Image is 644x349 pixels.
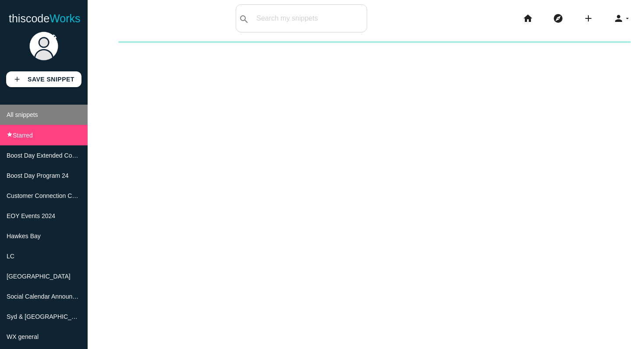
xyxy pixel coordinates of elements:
i: explore [553,4,563,32]
i: star [7,131,13,137]
span: EOY Events 2024 [7,212,55,219]
span: Starred [13,132,33,139]
span: All snippets [7,111,38,118]
span: LC [7,253,14,260]
input: Search my snippets [252,9,367,28]
img: user.png [28,31,59,61]
span: Hawkes Bay [7,233,41,240]
i: add [13,71,21,87]
i: person [613,4,624,32]
span: WX general [7,333,39,340]
span: [GEOGRAPHIC_DATA] [7,273,71,280]
span: Works [50,12,80,25]
a: addSave Snippet [6,71,81,87]
i: add [583,4,594,32]
i: home [523,4,533,32]
span: Syd & [GEOGRAPHIC_DATA] [7,313,88,320]
span: Customer Connection Comms [7,192,89,199]
i: arrow_drop_down [624,4,631,32]
span: Social Calendar Announcements [7,293,96,300]
i: search [239,5,249,33]
a: thiscodeWorks [9,4,81,32]
b: Save Snippet [28,76,74,83]
span: Boost Day Program 24 [7,172,69,179]
button: search [236,5,252,32]
span: Boost Day Extended Comms 24 [7,152,94,159]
